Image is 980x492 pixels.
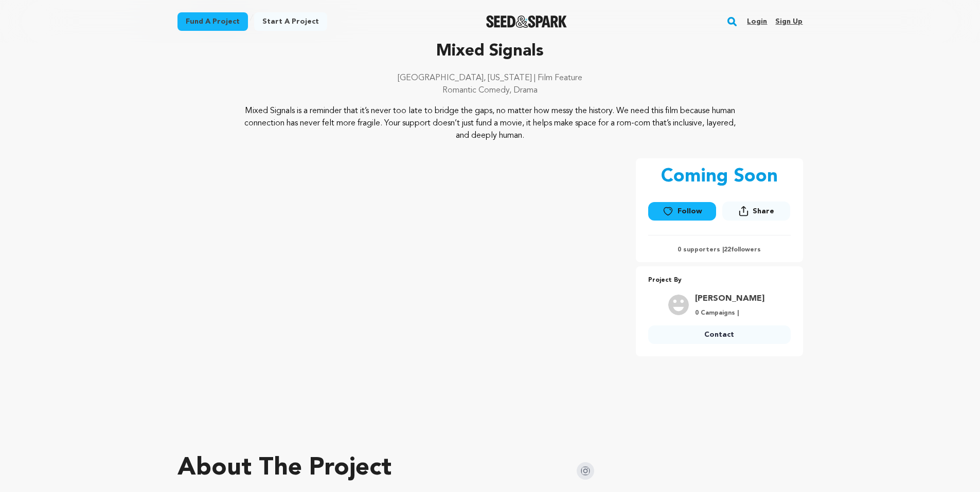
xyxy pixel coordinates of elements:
[577,462,594,480] img: Seed&Spark Instagram Icon
[177,84,803,97] p: Romantic Comedy, Drama
[747,13,767,30] a: Login
[177,72,803,84] p: [GEOGRAPHIC_DATA], [US_STATE] | Film Feature
[722,202,790,225] span: Share
[648,275,791,286] p: Project By
[177,12,248,31] a: Fund a project
[722,202,790,221] button: Share
[648,325,791,344] a: Contact
[695,293,764,305] a: Goto Rosario Marco profile
[724,247,731,253] span: 22
[661,167,778,187] p: Coming Soon
[254,12,327,31] a: Start a project
[486,15,567,28] img: Seed&Spark Logo Dark Mode
[753,206,774,216] span: Share
[775,13,803,30] a: Sign up
[240,105,740,142] p: Mixed Signals is a reminder that it’s never too late to bridge the gaps, no matter how messy the ...
[668,295,689,315] img: user.png
[486,15,567,28] a: Seed&Spark Homepage
[177,456,391,481] h1: About The Project
[648,246,791,254] p: 0 supporters | followers
[177,39,803,64] p: Mixed Signals
[648,202,716,221] a: Follow
[695,309,764,317] p: 0 Campaigns |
